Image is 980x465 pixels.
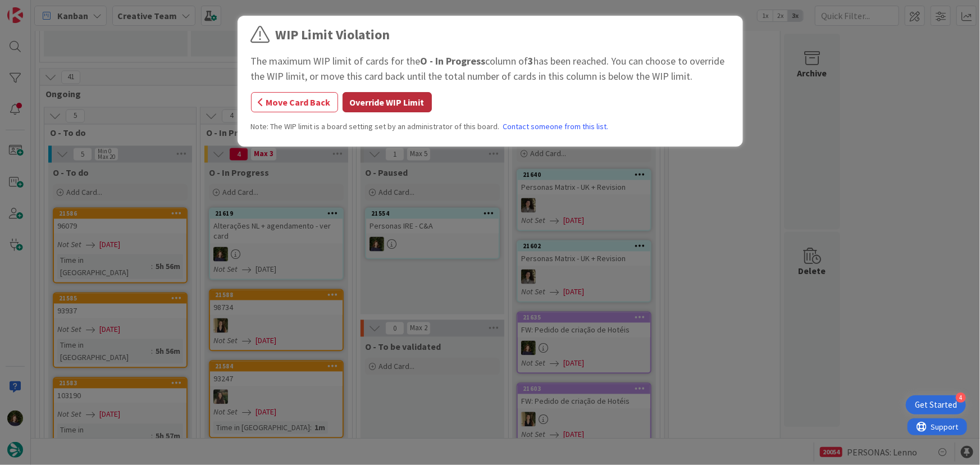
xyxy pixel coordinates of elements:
div: 4 [956,393,966,403]
span: Support [24,2,51,15]
div: The maximum WIP limit of cards for the column of has been reached. You can choose to override the... [251,53,730,84]
button: Override WIP Limit [343,92,432,112]
button: Move Card Back [251,92,338,112]
b: 3 [528,54,534,67]
div: WIP Limit Violation [276,25,390,45]
div: Open Get Started checklist, remaining modules: 4 [906,395,966,414]
div: Get Started [915,399,957,411]
a: Contact someone from this list. [503,121,609,133]
div: Note: The WIP limit is a board setting set by an administrator of this board. [251,121,730,133]
b: O - In Progress [421,54,486,67]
